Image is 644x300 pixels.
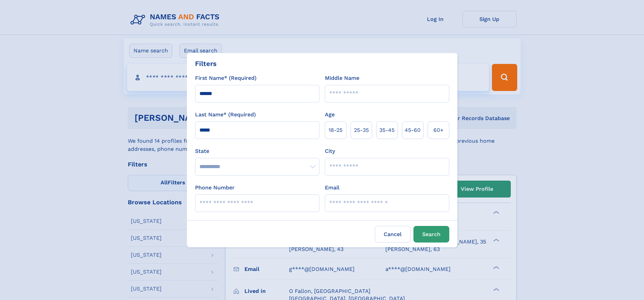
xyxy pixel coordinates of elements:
[433,126,444,134] span: 60+
[195,59,217,69] div: Filters
[405,126,421,134] span: 45‑60
[325,74,359,82] label: Middle Name
[195,184,235,192] label: Phone Number
[195,74,257,82] label: First Name* (Required)
[329,126,342,134] span: 18‑25
[354,126,369,134] span: 25‑35
[413,226,449,243] button: Search
[375,226,411,243] label: Cancel
[325,147,335,155] label: City
[379,126,395,134] span: 35‑45
[195,147,319,155] label: State
[195,111,256,119] label: Last Name* (Required)
[325,111,335,119] label: Age
[325,184,339,192] label: Email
